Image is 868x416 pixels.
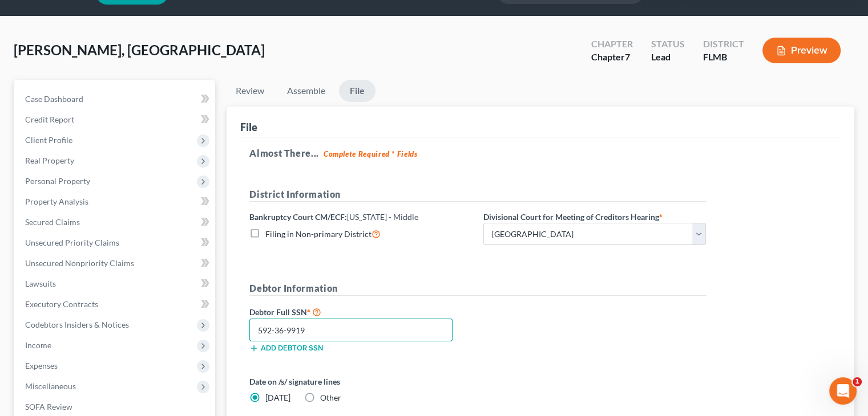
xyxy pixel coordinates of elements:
a: Credit Report [16,109,215,130]
button: Add debtor SSN [249,344,323,353]
label: Debtor Full SSN [244,305,478,319]
span: Secured Claims [25,217,80,227]
a: Assemble [278,80,334,102]
a: Case Dashboard [16,89,215,109]
h5: Almost There... [249,146,831,160]
h5: District Information [249,187,706,202]
div: FLMB [703,51,744,64]
div: Chapter [591,51,633,64]
a: Property Analysis [16,191,215,212]
span: [US_STATE] - Middle [347,212,418,222]
span: Filing in Non-primary District [265,229,372,239]
span: Income [25,340,51,350]
span: 7 [625,51,630,62]
a: Executory Contracts [16,294,215,315]
iframe: Intercom live chat [829,377,857,405]
input: XXX-XX-XXXX [249,319,453,341]
span: Miscellaneous [25,381,76,391]
a: File [339,80,376,102]
a: Review [227,80,273,102]
strong: Complete Required * Fields [324,149,418,158]
div: Chapter [591,38,633,51]
span: Unsecured Nonpriority Claims [25,258,134,268]
span: Real Property [25,156,74,165]
span: Lawsuits [25,279,56,288]
span: [PERSON_NAME], [GEOGRAPHIC_DATA] [14,42,265,58]
h5: Debtor Information [249,282,706,296]
span: Case Dashboard [25,94,83,104]
span: Unsecured Priority Claims [25,238,119,247]
label: Date on /s/ signature lines [249,376,472,388]
span: Codebtors Insiders & Notices [25,320,129,329]
a: Lawsuits [16,274,215,294]
div: Status [651,38,685,51]
button: Preview [762,38,841,63]
span: 1 [853,377,862,386]
div: District [703,38,744,51]
label: Bankruptcy Court CM/ECF: [249,211,418,223]
span: SOFA Review [25,402,72,411]
a: Secured Claims [16,212,215,233]
div: File [240,120,257,134]
span: Property Analysis [25,197,88,206]
span: Expenses [25,361,58,370]
span: [DATE] [265,393,290,402]
div: Lead [651,51,685,64]
span: Executory Contracts [25,299,98,309]
span: Personal Property [25,176,90,186]
a: Unsecured Nonpriority Claims [16,253,215,274]
span: Other [320,393,341,402]
a: Unsecured Priority Claims [16,233,215,253]
span: Credit Report [25,115,74,124]
span: Client Profile [25,135,72,145]
label: Divisional Court for Meeting of Creditors Hearing [483,211,663,223]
